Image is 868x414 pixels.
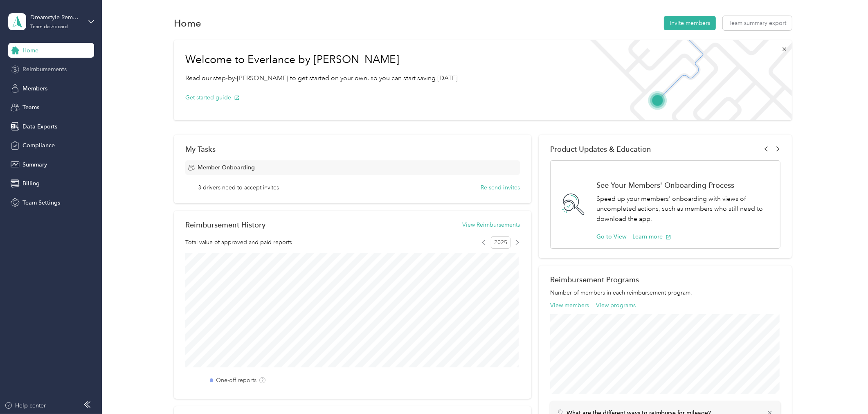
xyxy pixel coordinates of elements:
[596,194,772,224] p: Speed up your members' onboarding with views of uncompleted actions, such as members who still ne...
[22,103,39,112] span: Teams
[185,145,520,153] div: My Tasks
[22,179,40,188] span: Billing
[596,181,772,189] h1: See Your Members' Onboarding Process
[22,84,47,93] span: Members
[596,232,627,241] button: Go to View
[22,122,57,131] span: Data Exports
[22,141,55,150] span: Compliance
[216,376,256,385] label: One-off reports
[550,301,589,310] button: View members
[22,46,38,55] span: Home
[4,401,46,410] button: Help center
[185,93,240,102] button: Get started guide
[30,13,81,22] div: Dreamstyle Remodeling
[185,73,459,83] p: Read our step-by-[PERSON_NAME] to get started on your own, so you can start saving [DATE].
[22,198,60,207] span: Team Settings
[723,16,792,30] button: Team summary export
[550,145,651,153] span: Product Updates & Education
[198,183,279,192] span: 3 drivers need to accept invites
[664,16,716,30] button: Invite members
[22,160,47,169] span: Summary
[550,288,781,297] p: Number of members in each reimbursement program.
[550,275,781,284] h2: Reimbursement Programs
[481,183,520,192] button: Re-send invites
[185,53,459,66] h1: Welcome to Everlance by [PERSON_NAME]
[491,236,510,249] span: 2025
[596,301,636,310] button: View programs
[582,40,792,120] img: Welcome to everlance
[185,238,292,247] span: Total value of approved and paid reports
[462,220,520,229] button: View Reimbursements
[822,368,868,414] iframe: Everlance-gr Chat Button Frame
[22,65,67,74] span: Reimbursements
[30,25,68,29] div: Team dashboard
[198,163,255,172] span: Member Onboarding
[174,19,201,27] h1: Home
[632,232,671,241] button: Learn more
[185,220,265,229] h2: Reimbursement History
